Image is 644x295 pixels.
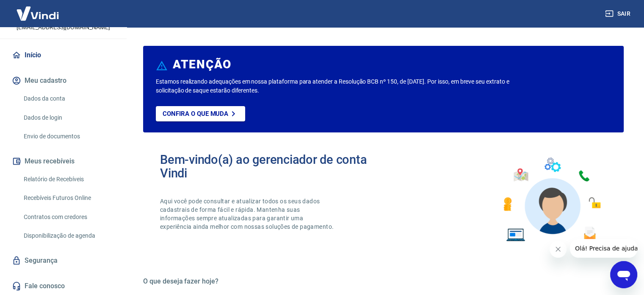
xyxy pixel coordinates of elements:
[10,152,116,171] button: Meus recebíveis
[173,60,232,69] h6: ATENÇÃO
[20,189,116,207] a: Recebíveis Futuros Online
[20,208,116,226] a: Contratos com credores
[160,153,384,180] h2: Bem-vindo(a) ao gerenciador de conta Vindi
[550,241,567,258] iframe: Fechar mensagem
[10,0,65,26] img: Vindi
[10,71,116,90] button: Meu cadastro
[20,128,116,145] a: Envio de documentos
[160,197,335,231] p: Aqui você pode consultar e atualizar todos os seus dados cadastrais de forma fácil e rápida. Mant...
[20,109,116,126] a: Dados de login
[143,277,624,286] h5: O que deseja fazer hoje?
[496,153,607,247] img: Imagem de um avatar masculino com diversos icones exemplificando as funcionalidades do gerenciado...
[10,251,116,270] a: Segurança
[20,90,116,107] a: Dados da conta
[20,171,116,188] a: Relatório de Recebíveis
[20,227,116,244] a: Disponibilização de agenda
[603,6,634,22] button: Sair
[17,23,110,32] p: [EMAIL_ADDRESS][DOMAIN_NAME]
[156,77,520,95] p: Estamos realizando adequações em nossa plataforma para atender a Resolução BCB nº 150, de [DATE]....
[570,239,637,258] iframe: Mensagem da empresa
[610,261,637,288] iframe: Botão para abrir a janela de mensagens
[10,46,116,65] a: Início
[5,6,71,13] span: Olá! Precisa de ajuda?
[163,110,228,118] p: Confira o que muda
[156,106,245,121] a: Confira o que muda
